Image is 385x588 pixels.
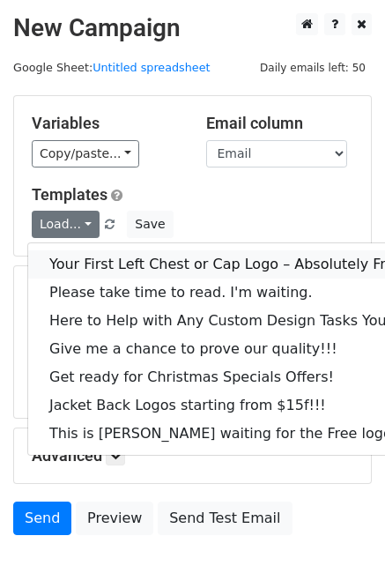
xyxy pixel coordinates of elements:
h5: Email column [206,114,354,133]
a: Preview [76,502,153,535]
small: Google Sheet: [13,61,211,74]
a: Templates [32,185,107,204]
h2: New Campaign [13,13,372,43]
a: Load... [32,211,100,238]
a: Untitled spreadsheet [93,61,210,74]
a: Send [13,502,71,535]
h5: Advanced [32,446,353,465]
span: Daily emails left: 50 [254,58,372,78]
h5: Variables [32,114,180,133]
a: Daily emails left: 50 [254,61,372,74]
iframe: Chat Widget [297,503,385,588]
a: Copy/paste... [32,140,139,167]
a: Send Test Email [158,502,292,535]
button: Save [127,211,173,238]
